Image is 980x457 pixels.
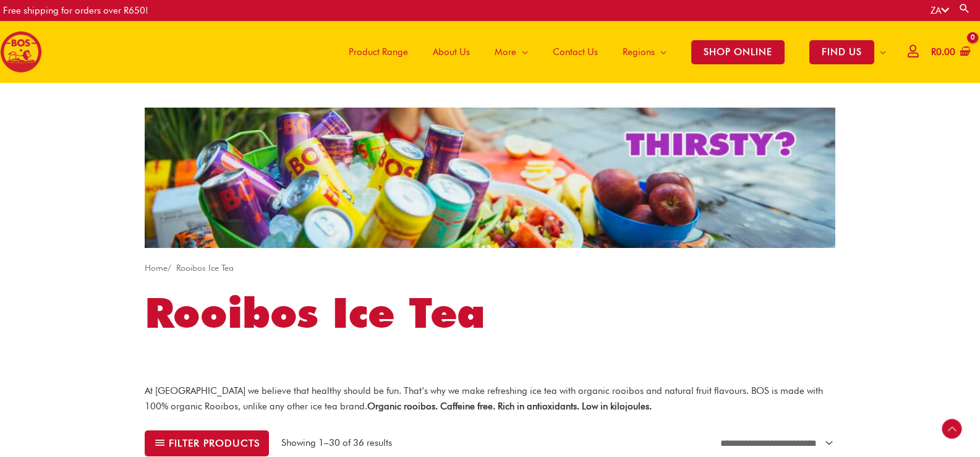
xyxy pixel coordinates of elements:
[145,263,168,273] a: Home
[169,438,260,448] span: Filter products
[145,430,269,456] button: Filter products
[931,46,955,58] bdi: 0.00
[367,401,652,412] strong: Organic rooibos. Caffeine free. Rich in antioxidants. Low in kilojoules.
[931,5,949,16] a: ZA
[349,33,408,70] span: Product Range
[433,33,470,70] span: About Us
[327,21,898,83] nav: Site Navigation
[958,2,971,14] a: Search button
[420,21,482,83] a: About Us
[281,436,392,450] p: Showing 1–30 of 36 results
[482,21,540,83] a: More
[145,260,835,276] nav: Breadcrumb
[553,33,598,70] span: Contact Us
[610,21,679,83] a: Regions
[929,38,971,66] a: View Shopping Cart, empty
[691,40,785,64] span: SHOP ONLINE
[679,21,797,83] a: SHOP ONLINE
[336,21,420,83] a: Product Range
[713,431,835,455] select: Shop order
[809,40,874,64] span: FIND US
[931,46,936,58] span: R
[145,284,835,342] h1: Rooibos Ice Tea
[145,108,835,248] img: screenshot
[540,21,610,83] a: Contact Us
[623,33,655,70] span: Regions
[145,383,835,414] p: At [GEOGRAPHIC_DATA] we believe that healthy should be fun. That’s why we make refreshing ice tea...
[495,33,516,70] span: More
